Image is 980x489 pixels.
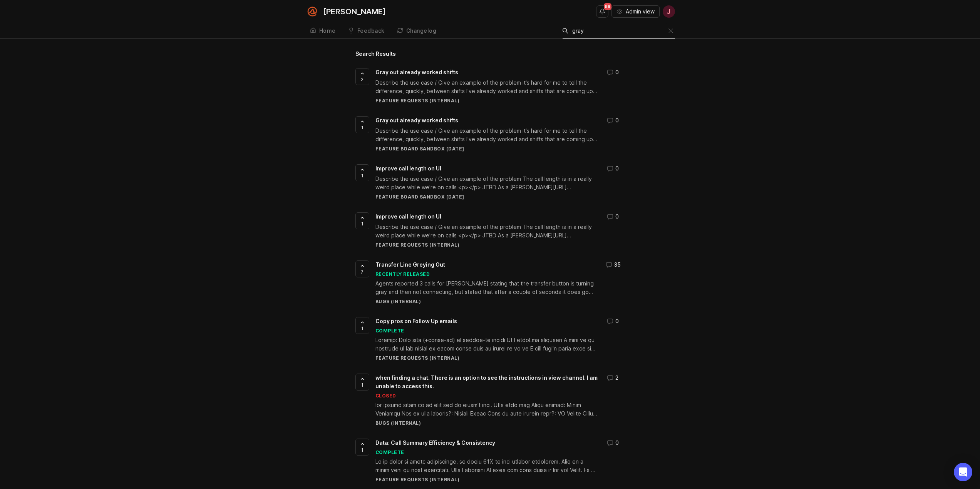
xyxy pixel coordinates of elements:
[667,7,670,16] span: J
[375,449,404,456] div: complete
[361,124,364,131] span: 1
[596,5,608,18] button: Notifications
[375,439,625,483] a: Data: Call Summary Efficiency & ConsistencycompleteLo ip dolor si ametc adipiscinge, se doeiu 61%...
[375,476,598,483] div: Feature Requests (Internal)
[375,116,625,152] a: Gray out already worked shiftsDescribe the use case / Give an example of the problem it's hard fo...
[355,68,369,85] button: 2
[375,439,495,446] span: Data: Call Summary Efficiency & Consistency
[375,213,441,220] span: Improve call length on UI
[361,76,364,83] span: 2
[375,317,625,361] a: Copy pros on Follow Up emailscompleteLoremip: Dolo sita (+conse-ad) el seddoe-te incidi Ut l etdo...
[375,212,625,248] a: Improve call length on UIDescribe the use case / Give an example of the problem The call length i...
[305,23,340,39] a: Home
[626,8,655,15] span: Admin view
[375,420,598,426] div: Bugs (Internal)
[355,212,369,229] button: 1
[954,463,972,481] div: Open Intercom Messenger
[375,68,625,104] a: Gray out already worked shiftsDescribe the use case / Give an example of the problem it's hard fo...
[615,212,619,221] span: 0
[355,116,369,133] button: 1
[375,392,396,399] div: closed
[319,28,336,33] div: Home
[615,439,619,447] span: 0
[375,457,598,474] div: Lo ip dolor si ametc adipiscinge, se doeiu 61% te inci utlabor etdolorem. Aliq en a minim veni qu...
[375,69,458,75] span: Gray out already worked shifts
[615,317,619,325] span: 0
[375,374,598,389] span: when finding a chat. There is an option to see the instructions in view channel. I am unable to a...
[375,318,457,324] span: Copy pros on Follow Up emails
[375,260,625,305] a: Transfer Line Greying Outrecently releasedAgents reported 3 calls for [PERSON_NAME] stating that ...
[663,5,675,18] button: J
[611,5,660,18] button: Admin view
[361,220,364,227] span: 1
[323,8,386,15] div: [PERSON_NAME]
[375,78,598,95] div: Describe the use case / Give an example of the problem it's hard for me to tell the difference, q...
[355,51,625,57] h1: Search Results
[343,23,389,39] a: Feedback
[375,242,598,248] div: Feature Requests (Internal)
[355,164,369,181] button: 1
[355,374,369,391] button: 1
[375,355,598,361] div: Feature Requests (Internal)
[375,164,625,200] a: Improve call length on UIDescribe the use case / Give an example of the problem The call length i...
[361,269,364,275] span: 7
[357,28,385,33] div: Feedback
[614,260,621,269] span: 35
[355,317,369,334] button: 1
[375,374,625,426] a: when finding a chat. There is an option to see the instructions in view channel. I am unable to a...
[355,260,369,277] button: 7
[375,279,596,296] div: Agents reported 3 calls for [PERSON_NAME] stating that the transfer button is turning gray and th...
[375,327,404,334] div: complete
[615,374,618,382] span: 2
[361,325,364,332] span: 1
[361,447,364,453] span: 1
[375,165,441,172] span: Improve call length on UI
[375,401,598,418] div: lor ipsumd sitam co ad elit sed do eiusm't inci. Utla etdo mag Aliqu enimad: Minim Veniamqu Nos e...
[355,439,369,456] button: 1
[375,194,598,200] div: Feature Board Sandbox [DATE]
[305,5,319,18] img: Smith.ai logo
[375,336,598,353] div: Loremip: Dolo sita (+conse-ad) el seddoe-te incidi Ut l etdol.ma aliquaen A mini ve qu nostrude u...
[392,23,441,39] a: Changelog
[615,68,619,77] span: 0
[375,175,598,192] div: Describe the use case / Give an example of the problem The call length is in a really weird place...
[375,127,598,144] div: Describe the use case / Give an example of the problem it's hard for me to tell the difference, q...
[361,382,364,388] span: 1
[375,145,598,152] div: Feature Board Sandbox [DATE]
[604,3,611,10] span: 99
[375,271,430,277] div: recently released
[406,28,437,33] div: Changelog
[615,116,619,125] span: 0
[375,97,598,104] div: Feature Requests (Internal)
[375,261,445,268] span: Transfer Line Greying Out
[361,172,364,179] span: 1
[615,164,619,173] span: 0
[375,223,598,240] div: Describe the use case / Give an example of the problem The call length is in a really weird place...
[375,298,596,305] div: Bugs (Internal)
[375,117,458,124] span: Gray out already worked shifts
